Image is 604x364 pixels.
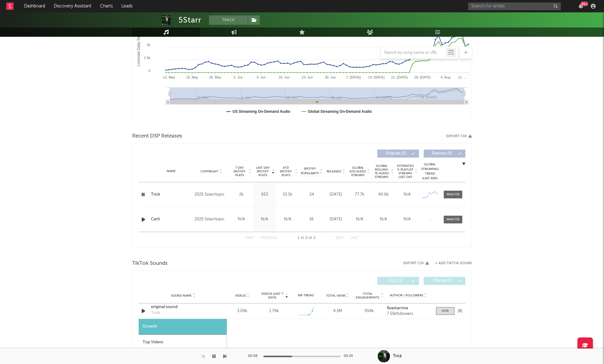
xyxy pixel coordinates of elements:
div: 1.79k [269,308,279,314]
div: N/A [397,192,417,198]
span: Estimated % Playlist Streams Last Day [397,164,414,179]
div: N/A [231,216,251,222]
div: 99 + [581,2,588,6]
button: Official(0) [424,277,465,285]
div: 2025 5starrtopic [195,216,228,223]
button: + Add TikTok Sound [429,262,472,265]
div: 2025 5starrtopic [195,191,228,198]
div: [DATE] [325,216,346,222]
div: 3.09k [228,308,257,314]
text: 5k [147,43,150,47]
button: Features(0) [424,150,465,158]
div: Trick [393,353,402,359]
text: 2. Jun [233,75,243,79]
div: 7.55k followers [387,312,430,316]
input: Search for artists [468,2,561,10]
span: Global ATD Audio Streams [349,166,366,177]
button: UGC(1) [377,277,419,285]
span: TikTok Sounds [132,260,168,267]
div: 77.7k [349,192,370,198]
button: Track [209,15,248,25]
div: 954k [355,308,384,314]
text: Global Streaming On-Demand Audio [308,109,372,114]
span: Copyright [200,170,218,173]
text: 21. [DATE] [391,75,408,79]
a: fivestarrme [387,306,430,311]
span: Official ( 0 ) [428,279,456,283]
text: Luminate Daily Streams [136,27,141,66]
span: Released [327,170,341,173]
button: + Add TikTok Sound [435,262,472,265]
span: Recent DSP Releases [132,133,182,140]
text: 30. Jun [325,75,336,79]
div: 5Starr [178,15,201,25]
div: 40.6k [373,192,394,198]
div: 10.5k [278,192,298,198]
text: 7. [DATE] [346,75,361,79]
div: Growth [139,319,227,335]
span: Global Rolling 7D Audio Streams [373,164,390,179]
a: original sound [151,304,216,310]
text: 16. Jun [279,75,290,79]
span: Last Day Spotify Plays [254,166,271,177]
span: Spotify Popularity [301,167,319,176]
div: Name [151,169,191,174]
span: 7 Day Spotify Plays [231,166,248,177]
span: Total Views [326,294,346,298]
button: Previous [261,236,277,240]
text: 23. Jun [302,75,313,79]
text: 0 [149,69,150,73]
div: N/A [349,216,370,222]
div: 4.3M [323,308,352,314]
div: 6M Trend [292,293,320,298]
div: N/A [373,216,394,222]
button: Export CSV [446,134,472,138]
a: Trick [151,192,191,198]
text: US Streaming On-Demand Audio [233,109,290,114]
div: 653 [254,192,275,198]
text: 28. [DATE] [414,75,430,79]
button: Last [350,236,359,240]
text: 14. [DATE] [368,75,384,79]
div: 00:08 [248,353,260,360]
div: N/A [397,216,417,222]
span: UGC ( 1 ) [381,279,410,283]
text: 11. … [458,75,467,79]
span: Features ( 0 ) [428,152,456,155]
div: 16 [301,216,322,222]
span: of [308,237,312,239]
button: Originals(2) [377,150,419,158]
button: Next [336,236,344,240]
span: ATD Spotify Plays [278,166,294,177]
span: Author / Followers [390,294,423,298]
button: Export CSV [403,261,429,265]
text: 12. May [163,75,175,79]
div: 1 2 2 [289,235,323,242]
span: Originals ( 2 ) [381,152,410,155]
span: Total Engagements [355,292,380,299]
input: Search by song name or URL [381,50,446,55]
span: Videos [235,294,246,298]
text: 19. May [186,75,199,79]
div: N/A [254,216,275,222]
strong: fivestarrme [387,306,408,310]
span: to [300,237,304,239]
a: Carti [151,216,191,222]
text: 9. Jun [257,75,266,79]
text: 26. May [209,75,221,79]
div: [DATE] [325,192,346,198]
button: First [245,236,254,240]
div: Top Videos [139,335,227,350]
span: Videos (last 7 days) [260,292,285,299]
div: Global Streaming Trend (Last 60D) [421,162,439,181]
text: 4. Aug [441,75,450,79]
div: Trick [151,310,160,316]
div: 00:24 [344,353,356,360]
span: Sound Name [171,294,192,298]
div: N/A [278,216,298,222]
div: 24 [301,192,322,198]
button: 99+ [579,4,583,9]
